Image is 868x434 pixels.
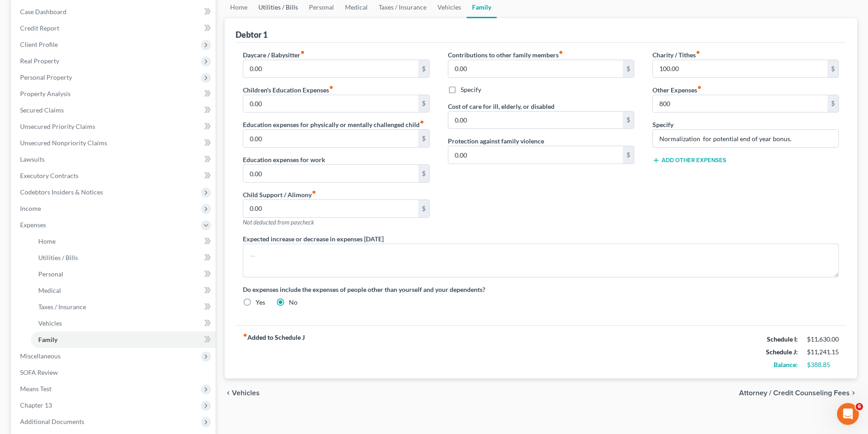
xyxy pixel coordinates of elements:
[461,85,481,94] label: Specify
[697,85,702,90] i: fiber_manual_record
[448,60,623,77] input: --
[739,389,850,397] span: Attorney / Credit Counseling Fees
[13,151,216,168] a: Lawsuits
[13,118,216,135] a: Unsecured Priority Claims
[31,250,216,266] a: Utilities / Bills
[300,50,305,55] i: fiber_manual_record
[20,123,95,130] span: Unsecured Priority Claims
[448,146,623,163] input: --
[243,333,305,371] strong: Added to Schedule J
[653,95,827,112] input: --
[623,60,634,77] div: $
[20,24,59,32] span: Credit Report
[243,155,325,164] label: Education expenses for work
[13,364,216,381] a: SOFA Review
[38,254,78,261] span: Utilities / Bills
[20,188,103,196] span: Codebtors Insiders & Notices
[243,200,418,217] input: --
[420,120,424,124] i: fiber_manual_record
[20,139,107,147] span: Unsecured Nonpriority Claims
[418,165,429,182] div: $
[448,50,563,60] label: Contributions to other family members
[243,234,384,244] label: Expected increase or decrease in expenses [DATE]
[448,112,623,129] input: --
[31,266,216,282] a: Personal
[13,135,216,151] a: Unsecured Nonpriority Claims
[418,130,429,147] div: $
[243,50,305,60] label: Daycare / Babysitter
[448,136,544,146] label: Protection against family violence
[20,41,58,48] span: Client Profile
[827,60,838,77] div: $
[243,219,314,226] span: Not deducted from paycheck
[13,102,216,118] a: Secured Claims
[850,389,857,397] i: chevron_right
[225,389,232,397] i: chevron_left
[31,282,216,299] a: Medical
[225,389,260,397] button: chevron_left Vehicles
[20,368,58,376] span: SOFA Review
[20,221,46,229] span: Expenses
[236,29,267,40] div: Debtor 1
[774,361,798,368] strong: Balance:
[243,165,418,182] input: --
[38,319,62,327] span: Vehicles
[312,190,316,194] i: fiber_manual_record
[20,8,67,15] span: Case Dashboard
[38,237,56,245] span: Home
[31,299,216,315] a: Taxes / Insurance
[418,95,429,112] div: $
[243,190,316,199] label: Child Support / Alimony
[243,85,334,95] label: Children's Education Expenses
[20,385,51,393] span: Means Test
[807,335,839,344] div: $11,630.00
[652,85,702,95] label: Other Expenses
[13,86,216,102] a: Property Analysis
[243,333,247,337] i: fiber_manual_record
[652,120,673,129] label: Specify
[289,298,298,307] label: No
[38,270,63,278] span: Personal
[243,285,839,294] label: Do expenses include the expenses of people other than yourself and your dependents?
[653,130,838,147] input: Specify...
[652,157,726,164] button: Add Other Expenses
[448,102,555,111] label: Cost of care for ill, elderly, or disabled
[767,335,798,343] strong: Schedule I:
[20,204,41,212] span: Income
[13,168,216,184] a: Executory Contracts
[38,336,57,343] span: Family
[38,286,61,294] span: Medical
[418,60,429,77] div: $
[256,298,265,307] label: Yes
[837,403,859,425] iframe: Intercom live chat
[652,50,700,60] label: Charity / Tithes
[38,303,86,311] span: Taxes / Insurance
[243,120,424,129] label: Education expenses for physically or mentally challenged child
[20,418,84,425] span: Additional Documents
[807,347,839,357] div: $11,241.15
[559,50,563,55] i: fiber_manual_record
[827,95,838,112] div: $
[31,233,216,250] a: Home
[31,315,216,332] a: Vehicles
[243,130,418,147] input: --
[13,20,216,36] a: Credit Report
[20,90,71,97] span: Property Analysis
[20,57,59,65] span: Real Property
[766,348,798,356] strong: Schedule J:
[739,389,857,397] button: Attorney / Credit Counseling Fees chevron_right
[807,360,839,369] div: $388.85
[20,401,52,409] span: Chapter 13
[329,85,334,90] i: fiber_manual_record
[20,73,72,81] span: Personal Property
[13,4,216,20] a: Case Dashboard
[243,95,418,112] input: --
[243,60,418,77] input: --
[20,172,78,179] span: Executory Contracts
[418,200,429,217] div: $
[20,106,64,114] span: Secured Claims
[20,155,45,163] span: Lawsuits
[20,352,61,360] span: Miscellaneous
[31,332,216,348] a: Family
[623,146,634,163] div: $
